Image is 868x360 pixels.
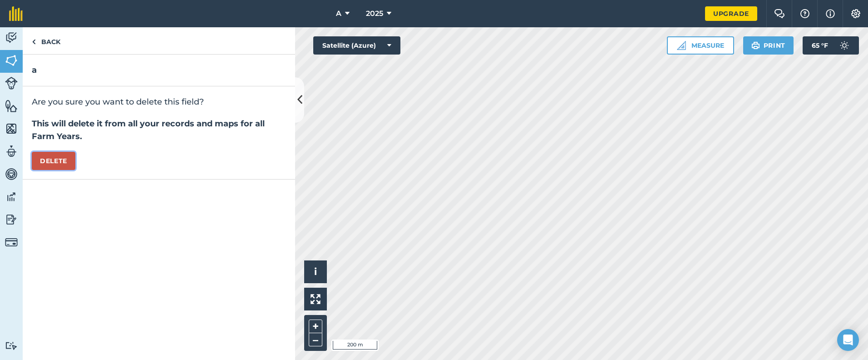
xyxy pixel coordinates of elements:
img: A cog icon [850,9,861,18]
img: svg+xml;base64,PHN2ZyB4bWxucz0iaHR0cDovL3d3dy53My5vcmcvMjAwMC9zdmciIHdpZHRoPSIxOSIgaGVpZ2h0PSIyNC... [751,40,760,51]
strong: This will delete it from all your records and maps for all Farm Years. [32,119,265,141]
img: svg+xml;base64,PHN2ZyB4bWxucz0iaHR0cDovL3d3dy53My5vcmcvMjAwMC9zdmciIHdpZHRoPSIxNyIgaGVpZ2h0PSIxNy... [826,8,835,19]
img: Four arrows, one pointing top left, one top right, one bottom right and the last bottom left [311,294,321,304]
img: Two speech bubbles overlapping with the left bubble in the forefront [774,9,785,18]
img: svg+xml;base64,PD94bWwgdmVyc2lvbj0iMS4wIiBlbmNvZGluZz0idXRmLTgiPz4KPCEtLSBHZW5lcmF0b3I6IEFkb2JlIE... [5,77,18,90]
img: A question mark icon [799,9,810,18]
button: + [309,320,322,333]
h2: a [32,64,286,77]
img: fieldmargin Logo [9,6,23,21]
img: svg+xml;base64,PD94bWwgdmVyc2lvbj0iMS4wIiBlbmNvZGluZz0idXRmLTgiPz4KPCEtLSBHZW5lcmF0b3I6IEFkb2JlIE... [5,167,18,181]
img: svg+xml;base64,PD94bWwgdmVyc2lvbj0iMS4wIiBlbmNvZGluZz0idXRmLTgiPz4KPCEtLSBHZW5lcmF0b3I6IEFkb2JlIE... [5,236,18,249]
img: svg+xml;base64,PHN2ZyB4bWxucz0iaHR0cDovL3d3dy53My5vcmcvMjAwMC9zdmciIHdpZHRoPSI1NiIgaGVpZ2h0PSI2MC... [5,99,18,113]
button: 65 °F [803,36,859,55]
img: svg+xml;base64,PHN2ZyB4bWxucz0iaHR0cDovL3d3dy53My5vcmcvMjAwMC9zdmciIHdpZHRoPSI1NiIgaGVpZ2h0PSI2MC... [5,54,18,67]
span: 65 ° F [812,36,828,55]
div: Open Intercom Messenger [837,329,859,351]
button: Measure [667,36,734,55]
img: Ruler icon [677,41,686,50]
img: svg+xml;base64,PD94bWwgdmVyc2lvbj0iMS4wIiBlbmNvZGluZz0idXRmLTgiPz4KPCEtLSBHZW5lcmF0b3I6IEFkb2JlIE... [5,190,18,204]
a: Upgrade [705,6,757,21]
span: A [336,8,341,19]
img: svg+xml;base64,PD94bWwgdmVyc2lvbj0iMS4wIiBlbmNvZGluZz0idXRmLTgiPz4KPCEtLSBHZW5lcmF0b3I6IEFkb2JlIE... [835,36,853,55]
a: Back [23,27,69,54]
img: svg+xml;base64,PD94bWwgdmVyc2lvbj0iMS4wIiBlbmNvZGluZz0idXRmLTgiPz4KPCEtLSBHZW5lcmF0b3I6IEFkb2JlIE... [5,145,18,158]
span: 2025 [366,8,383,19]
img: svg+xml;base64,PHN2ZyB4bWxucz0iaHR0cDovL3d3dy53My5vcmcvMjAwMC9zdmciIHdpZHRoPSI5IiBoZWlnaHQ9IjI0Ii... [32,36,36,47]
img: svg+xml;base64,PHN2ZyB4bWxucz0iaHR0cDovL3d3dy53My5vcmcvMjAwMC9zdmciIHdpZHRoPSI1NiIgaGVpZ2h0PSI2MC... [5,122,18,135]
button: – [309,333,322,346]
img: svg+xml;base64,PD94bWwgdmVyc2lvbj0iMS4wIiBlbmNvZGluZz0idXRmLTgiPz4KPCEtLSBHZW5lcmF0b3I6IEFkb2JlIE... [5,213,18,226]
button: Satellite (Azure) [313,36,400,55]
button: Print [743,36,794,55]
img: svg+xml;base64,PD94bWwgdmVyc2lvbj0iMS4wIiBlbmNvZGluZz0idXRmLTgiPz4KPCEtLSBHZW5lcmF0b3I6IEFkb2JlIE... [5,341,18,350]
span: i [314,266,317,277]
p: Are you sure you want to delete this field? [32,95,286,108]
button: Delete [32,152,75,170]
button: i [304,260,327,283]
img: svg+xml;base64,PD94bWwgdmVyc2lvbj0iMS4wIiBlbmNvZGluZz0idXRmLTgiPz4KPCEtLSBHZW5lcmF0b3I6IEFkb2JlIE... [5,31,18,45]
